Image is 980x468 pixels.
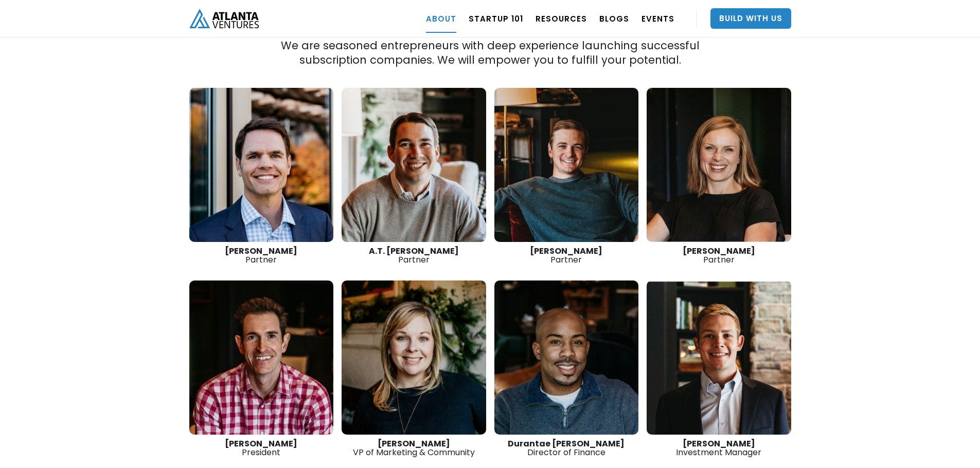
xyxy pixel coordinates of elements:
[225,245,297,257] strong: [PERSON_NAME]
[494,247,639,264] div: Partner
[683,245,755,257] strong: [PERSON_NAME]
[494,439,639,457] div: Director of Finance
[647,247,791,264] div: Partner
[378,438,450,450] strong: [PERSON_NAME]
[369,245,459,257] strong: A.T. [PERSON_NAME]
[530,245,602,257] strong: [PERSON_NAME]
[342,439,486,457] div: VP of Marketing & Community
[225,438,297,450] strong: [PERSON_NAME]
[426,4,456,33] a: ABOUT
[469,4,523,33] a: Startup 101
[710,8,791,29] a: Build With Us
[189,439,334,457] div: President
[642,4,674,33] a: EVENTS
[189,247,334,264] div: Partner
[536,4,587,33] a: RESOURCES
[599,4,629,33] a: BLOGS
[647,439,791,457] div: Investment Manager
[683,438,755,450] strong: [PERSON_NAME]
[342,247,486,264] div: Partner
[508,438,625,450] strong: Durantae [PERSON_NAME]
